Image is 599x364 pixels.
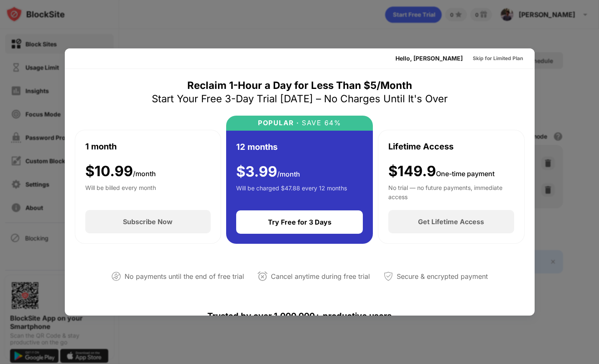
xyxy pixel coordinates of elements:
[123,217,173,226] div: Subscribe Now
[277,170,300,178] span: /month
[258,119,299,127] div: POPULAR ·
[271,270,370,283] div: Cancel anytime during free trial
[75,296,525,336] div: Trusted by over 1,000,000+ productive users
[299,119,342,127] div: SAVE 64%
[388,183,514,200] div: No trial — no future payments, immediate access
[388,163,494,180] div: $149.9
[133,169,156,178] span: /month
[268,218,331,226] div: Try Free for 3 Days
[125,270,244,283] div: No payments until the end of free trial
[436,169,494,178] span: One-time payment
[257,271,268,281] img: cancel-anytime
[473,54,523,63] div: Skip for Limited Plan
[236,141,278,153] div: 12 months
[388,140,454,153] div: Lifetime Access
[85,140,117,153] div: 1 month
[397,270,488,283] div: Secure & encrypted payment
[418,217,484,226] div: Get Lifetime Access
[111,271,121,281] img: not-paying
[395,55,463,62] div: Hello, [PERSON_NAME]
[85,163,156,180] div: $ 10.99
[187,79,412,92] div: Reclaim 1-Hour a Day for Less Than $5/Month
[383,271,393,281] img: secured-payment
[236,184,347,200] div: Will be charged $47.88 every 12 months
[85,183,156,200] div: Will be billed every month
[236,163,300,180] div: $ 3.99
[152,92,448,106] div: Start Your Free 3-Day Trial [DATE] – No Charges Until It's Over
